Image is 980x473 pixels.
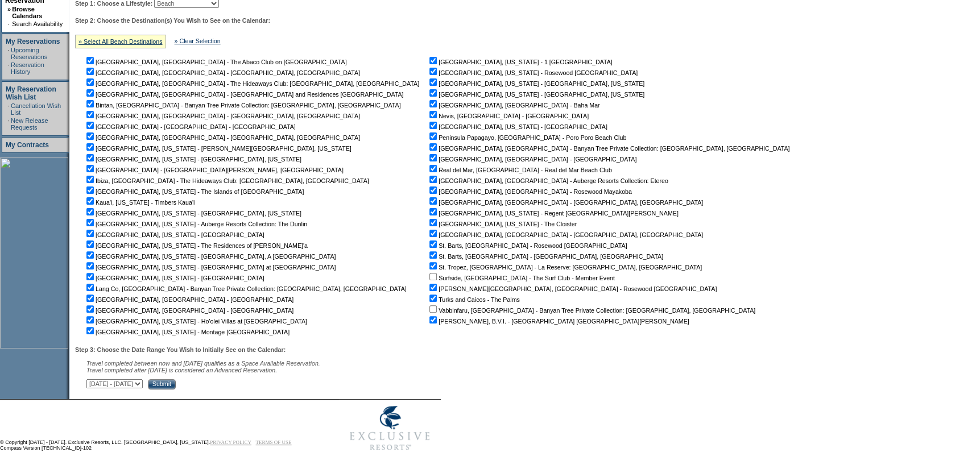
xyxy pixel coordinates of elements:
[84,221,307,227] nobr: [GEOGRAPHIC_DATA], [US_STATE] - Auberge Resorts Collection: The Dunlin
[427,231,703,238] nobr: [GEOGRAPHIC_DATA], [GEOGRAPHIC_DATA] - [GEOGRAPHIC_DATA], [GEOGRAPHIC_DATA]
[84,167,344,173] nobr: [GEOGRAPHIC_DATA] - [GEOGRAPHIC_DATA][PERSON_NAME], [GEOGRAPHIC_DATA]
[427,210,679,217] nobr: [GEOGRAPHIC_DATA], [US_STATE] - Regent [GEOGRAPHIC_DATA][PERSON_NAME]
[84,156,301,163] nobr: [GEOGRAPHIC_DATA], [US_STATE] - [GEOGRAPHIC_DATA], [US_STATE]
[339,400,441,457] img: Exclusive Resorts
[7,6,11,13] b: »
[6,38,60,45] a: My Reservations
[427,177,668,184] nobr: [GEOGRAPHIC_DATA], [GEOGRAPHIC_DATA] - Auberge Resorts Collection: Etereo
[84,59,347,65] nobr: [GEOGRAPHIC_DATA], [GEOGRAPHIC_DATA] - The Abaco Club on [GEOGRAPHIC_DATA]
[427,69,638,76] nobr: [GEOGRAPHIC_DATA], [US_STATE] - Rosewood [GEOGRAPHIC_DATA]
[75,346,286,353] b: Step 3: Choose the Date Range You Wish to Initially See on the Calendar:
[84,177,369,184] nobr: Ibiza, [GEOGRAPHIC_DATA] - The Hideaways Club: [GEOGRAPHIC_DATA], [GEOGRAPHIC_DATA]
[84,91,403,98] nobr: [GEOGRAPHIC_DATA], [GEOGRAPHIC_DATA] - [GEOGRAPHIC_DATA] and Residences [GEOGRAPHIC_DATA]
[78,38,163,45] a: » Select All Beach Destinations
[427,102,599,109] nobr: [GEOGRAPHIC_DATA], [GEOGRAPHIC_DATA] - Baha Mar
[84,307,293,314] nobr: [GEOGRAPHIC_DATA], [GEOGRAPHIC_DATA] - [GEOGRAPHIC_DATA]
[11,47,47,60] a: Upcoming Reservations
[84,275,264,281] nobr: [GEOGRAPHIC_DATA], [US_STATE] - [GEOGRAPHIC_DATA]
[84,113,360,119] nobr: [GEOGRAPHIC_DATA], [GEOGRAPHIC_DATA] - [GEOGRAPHIC_DATA], [GEOGRAPHIC_DATA]
[427,285,717,292] nobr: [PERSON_NAME][GEOGRAPHIC_DATA], [GEOGRAPHIC_DATA] - Rosewood [GEOGRAPHIC_DATA]
[148,379,176,389] input: Submit
[8,102,10,116] td: ·
[84,123,296,130] nobr: [GEOGRAPHIC_DATA] - [GEOGRAPHIC_DATA] - [GEOGRAPHIC_DATA]
[84,102,401,109] nobr: Bintan, [GEOGRAPHIC_DATA] - Banyan Tree Private Collection: [GEOGRAPHIC_DATA], [GEOGRAPHIC_DATA]
[84,318,307,325] nobr: [GEOGRAPHIC_DATA], [US_STATE] - Ho'olei Villas at [GEOGRAPHIC_DATA]
[84,296,293,303] nobr: [GEOGRAPHIC_DATA], [GEOGRAPHIC_DATA] - [GEOGRAPHIC_DATA]
[256,439,292,445] a: TERMS OF USE
[427,80,644,87] nobr: [GEOGRAPHIC_DATA], [US_STATE] - [GEOGRAPHIC_DATA], [US_STATE]
[84,188,304,195] nobr: [GEOGRAPHIC_DATA], [US_STATE] - The Islands of [GEOGRAPHIC_DATA]
[210,439,251,445] a: PRIVACY POLICY
[8,61,10,75] td: ·
[427,221,577,227] nobr: [GEOGRAPHIC_DATA], [US_STATE] - The Cloister
[427,264,702,271] nobr: St. Tropez, [GEOGRAPHIC_DATA] - La Reserve: [GEOGRAPHIC_DATA], [GEOGRAPHIC_DATA]
[427,167,612,173] nobr: Real del Mar, [GEOGRAPHIC_DATA] - Real del Mar Beach Club
[427,296,520,303] nobr: Turks and Caicos - The Palms
[427,188,632,195] nobr: [GEOGRAPHIC_DATA], [GEOGRAPHIC_DATA] - Rosewood Mayakoba
[427,59,613,65] nobr: [GEOGRAPHIC_DATA], [US_STATE] - 1 [GEOGRAPHIC_DATA]
[427,145,789,152] nobr: [GEOGRAPHIC_DATA], [GEOGRAPHIC_DATA] - Banyan Tree Private Collection: [GEOGRAPHIC_DATA], [GEOGRA...
[7,20,11,27] td: ·
[12,20,63,27] a: Search Availability
[84,80,419,87] nobr: [GEOGRAPHIC_DATA], [GEOGRAPHIC_DATA] - The Hideaways Club: [GEOGRAPHIC_DATA], [GEOGRAPHIC_DATA]
[427,199,703,206] nobr: [GEOGRAPHIC_DATA], [GEOGRAPHIC_DATA] - [GEOGRAPHIC_DATA], [GEOGRAPHIC_DATA]
[84,242,308,249] nobr: [GEOGRAPHIC_DATA], [US_STATE] - The Residences of [PERSON_NAME]'a
[427,242,627,249] nobr: St. Barts, [GEOGRAPHIC_DATA] - Rosewood [GEOGRAPHIC_DATA]
[84,329,290,335] nobr: [GEOGRAPHIC_DATA], [US_STATE] - Montage [GEOGRAPHIC_DATA]
[427,113,589,119] nobr: Nevis, [GEOGRAPHIC_DATA] - [GEOGRAPHIC_DATA]
[8,117,10,131] td: ·
[75,17,270,24] b: Step 2: Choose the Destination(s) You Wish to See on the Calendar:
[86,367,277,374] nobr: Travel completed after [DATE] is considered an Advanced Reservation.
[11,61,44,75] a: Reservation History
[6,141,49,149] a: My Contracts
[175,38,221,44] a: » Clear Selection
[6,85,56,101] a: My Reservation Wish List
[84,69,360,76] nobr: [GEOGRAPHIC_DATA], [GEOGRAPHIC_DATA] - [GEOGRAPHIC_DATA], [GEOGRAPHIC_DATA]
[427,253,663,260] nobr: St. Barts, [GEOGRAPHIC_DATA] - [GEOGRAPHIC_DATA], [GEOGRAPHIC_DATA]
[84,134,360,141] nobr: [GEOGRAPHIC_DATA], [GEOGRAPHIC_DATA] - [GEOGRAPHIC_DATA], [GEOGRAPHIC_DATA]
[84,264,336,271] nobr: [GEOGRAPHIC_DATA], [US_STATE] - [GEOGRAPHIC_DATA] at [GEOGRAPHIC_DATA]
[12,6,42,19] a: Browse Calendars
[84,145,352,152] nobr: [GEOGRAPHIC_DATA], [US_STATE] - [PERSON_NAME][GEOGRAPHIC_DATA], [US_STATE]
[84,253,336,260] nobr: [GEOGRAPHIC_DATA], [US_STATE] - [GEOGRAPHIC_DATA], A [GEOGRAPHIC_DATA]
[427,123,607,130] nobr: [GEOGRAPHIC_DATA], [US_STATE] - [GEOGRAPHIC_DATA]
[84,285,407,292] nobr: Lang Co, [GEOGRAPHIC_DATA] - Banyan Tree Private Collection: [GEOGRAPHIC_DATA], [GEOGRAPHIC_DATA]
[86,360,320,367] span: Travel completed between now and [DATE] qualifies as a Space Available Reservation.
[11,117,48,131] a: New Release Requests
[427,275,615,281] nobr: Surfside, [GEOGRAPHIC_DATA] - The Surf Club - Member Event
[84,199,195,206] nobr: Kaua'i, [US_STATE] - Timbers Kaua'i
[427,91,644,98] nobr: [GEOGRAPHIC_DATA], [US_STATE] - [GEOGRAPHIC_DATA], [US_STATE]
[84,231,264,238] nobr: [GEOGRAPHIC_DATA], [US_STATE] - [GEOGRAPHIC_DATA]
[427,318,689,325] nobr: [PERSON_NAME], B.V.I. - [GEOGRAPHIC_DATA] [GEOGRAPHIC_DATA][PERSON_NAME]
[427,134,626,141] nobr: Peninsula Papagayo, [GEOGRAPHIC_DATA] - Poro Poro Beach Club
[427,307,755,314] nobr: Vabbinfaru, [GEOGRAPHIC_DATA] - Banyan Tree Private Collection: [GEOGRAPHIC_DATA], [GEOGRAPHIC_DATA]
[427,156,636,163] nobr: [GEOGRAPHIC_DATA], [GEOGRAPHIC_DATA] - [GEOGRAPHIC_DATA]
[8,47,10,60] td: ·
[11,102,61,116] a: Cancellation Wish List
[84,210,301,217] nobr: [GEOGRAPHIC_DATA], [US_STATE] - [GEOGRAPHIC_DATA], [US_STATE]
